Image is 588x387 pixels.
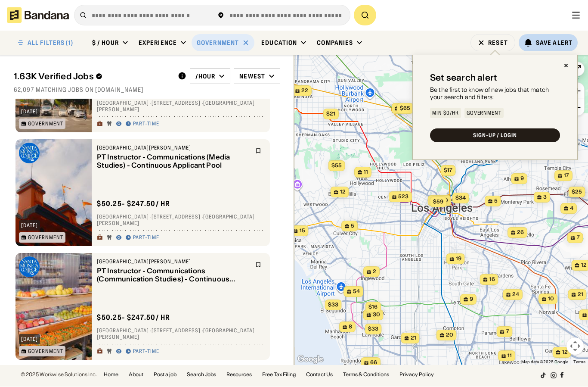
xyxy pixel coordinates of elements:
a: Open this area in Google Maps (opens a new window) [296,354,325,365]
div: [GEOGRAPHIC_DATA] · [STREET_ADDRESS] · [GEOGRAPHIC_DATA][PERSON_NAME] [97,100,265,113]
span: $33 [368,326,378,332]
span: $55 [331,162,341,169]
span: $21 [326,111,335,117]
div: Part-time [133,349,159,356]
span: 523 [398,193,409,201]
span: 9 [470,296,473,303]
span: 9 [520,175,524,183]
span: 15 [299,228,305,235]
div: Government [28,349,63,354]
div: [DATE] [21,337,38,342]
div: Government [28,122,63,127]
a: Free Tax Filing [262,372,296,378]
div: SIGN-UP / LOGIN [473,133,517,138]
span: $25 [571,189,582,195]
div: Min $0/hr [432,111,459,116]
div: ALL FILTERS (1) [28,40,73,46]
span: 5 [351,223,354,230]
div: Part-time [133,235,159,242]
span: $17 [443,167,452,174]
a: Home [104,372,118,378]
div: [GEOGRAPHIC_DATA] · [STREET_ADDRESS] · [GEOGRAPHIC_DATA][PERSON_NAME] [97,328,265,341]
a: About [129,372,143,378]
div: Newest [239,73,265,81]
a: Contact Us [306,372,333,378]
span: 12 [562,349,567,356]
div: Government [197,39,239,47]
span: 22 [301,87,308,95]
span: 21 [577,291,583,299]
div: Companies [317,39,353,47]
div: [GEOGRAPHIC_DATA][PERSON_NAME] [97,145,250,152]
div: © 2025 Workwise Solutions Inc. [21,372,97,378]
span: 10 [548,296,554,303]
span: 16 [489,276,495,284]
span: $34 [455,195,465,201]
span: 11 [508,353,512,360]
span: 21 [410,335,416,342]
span: 12 [340,189,345,196]
div: $ 50.25 - $247.50 / hr [97,200,170,209]
div: Government [28,235,63,240]
div: [DATE] [21,109,38,115]
div: [GEOGRAPHIC_DATA] · [STREET_ADDRESS] · [GEOGRAPHIC_DATA][PERSON_NAME] [97,214,265,227]
span: 30 [372,312,380,319]
span: Map data ©2025 Google [521,360,568,365]
div: 1.63K Verified Jobs [14,72,171,82]
button: Map camera controls [566,338,584,355]
div: 62,097 matching jobs on [DOMAIN_NAME] [14,86,280,94]
span: 26 [517,229,524,237]
span: 19 [455,256,461,263]
div: Government [467,111,502,116]
a: Privacy Policy [399,372,434,378]
span: 5 [494,198,498,205]
span: 8 [349,324,352,331]
span: 17 [564,172,569,180]
span: 66 [370,359,377,367]
span: 7 [576,234,579,242]
div: /hour [195,73,216,81]
div: Education [261,39,297,47]
span: $59 [433,199,443,205]
div: Be the first to know of new jobs that match your search and filters: [430,87,560,101]
img: Santa Monica College logo [19,257,40,278]
span: $16 [368,304,378,310]
img: Bandana logotype [7,8,69,23]
span: 7 [506,328,509,336]
div: $ 50.25 - $247.50 / hr [97,313,170,322]
a: Search Jobs [187,372,216,378]
a: Post a job [154,372,176,378]
div: Reset [488,40,508,46]
div: PT Instructor - Communications (Media Studies) - Continuous Applicant Pool [97,153,250,170]
div: [GEOGRAPHIC_DATA][PERSON_NAME] [97,259,250,265]
span: 11 [364,169,368,176]
span: 12 [581,262,586,269]
span: 24 [512,291,519,299]
span: 20 [446,332,453,339]
a: Terms (opens in new tab) [573,360,585,365]
div: Set search alert [430,73,497,83]
div: PT Instructor - Communications (Communication Studies) - Continuous Applicant Pool [97,267,250,284]
span: 480 [437,197,448,205]
span: 2 [373,268,376,276]
div: Save Alert [536,39,573,47]
span: $33 [328,302,338,308]
div: Experience [139,39,177,47]
span: 54 [353,288,360,296]
a: Resources [226,372,252,378]
div: $ / hour [92,39,119,47]
span: 3 [543,194,547,201]
img: Google [296,354,325,365]
div: [DATE] [21,223,38,228]
div: Part-time [133,121,159,128]
span: $65 [399,105,410,112]
span: 4 [570,205,573,212]
img: Santa Monica College logo [19,143,40,164]
a: Terms & Conditions [343,372,389,378]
